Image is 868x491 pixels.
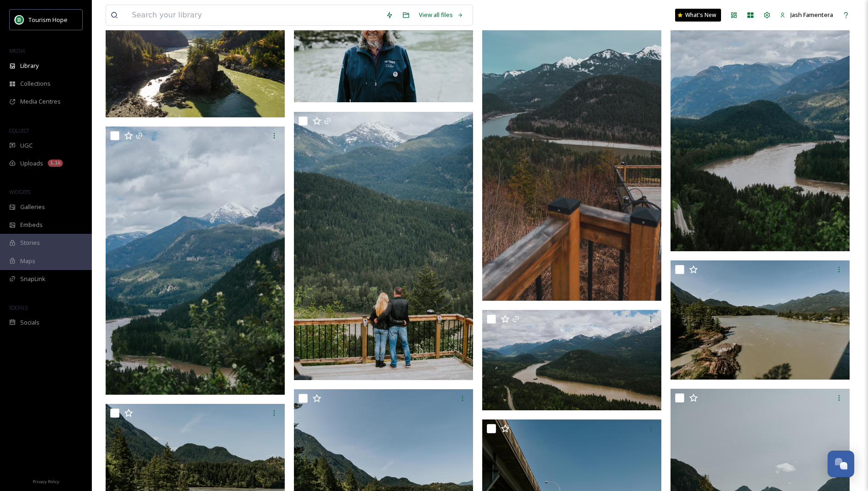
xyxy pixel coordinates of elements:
[414,6,468,24] a: View all files
[20,79,51,88] span: Collections
[15,15,24,24] img: logo.png
[20,61,39,70] span: Library
[482,310,661,410] img: DJI_0959.jpg
[9,188,30,195] span: WIDGETS
[675,9,721,22] a: What's New
[20,318,39,327] span: Socials
[775,6,838,24] a: Jash Famentera
[20,275,45,283] span: SnapLink
[20,159,43,168] span: Uploads
[127,5,381,25] input: Search your library
[20,203,45,211] span: Galleries
[48,160,63,167] div: 1.1k
[20,257,35,265] span: Maps
[33,475,59,486] a: Privacy Policy
[20,238,40,247] span: Stories
[20,97,61,106] span: Media Centres
[33,479,59,485] span: Privacy Policy
[28,16,68,24] span: Tourism Hope
[9,47,25,54] span: MEDIA
[790,11,833,19] span: Jash Famentera
[294,112,473,380] img: DSC01190.jpg
[9,304,28,311] span: SOCIALS
[106,127,285,395] img: DSC01257.jpg
[20,141,33,150] span: UGC
[828,451,854,477] button: Open Chat
[9,127,29,134] span: COLLECT
[671,260,850,380] img: 2021.07.23--Day7Hope_AroundTown-77.jpg
[20,221,43,229] span: Embeds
